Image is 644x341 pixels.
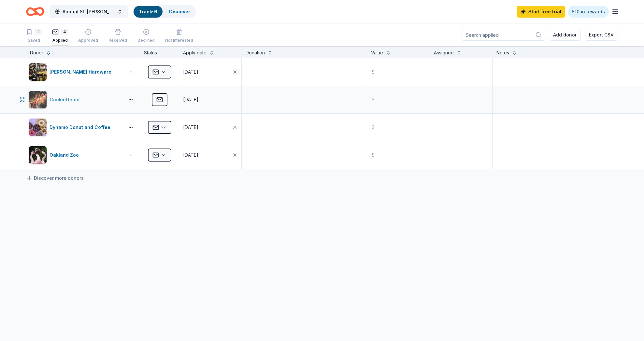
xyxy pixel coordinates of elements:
[179,114,241,141] button: [DATE]
[462,29,545,41] input: Search applied
[29,63,122,81] button: Image for Cole Hardware[PERSON_NAME] Hardware
[50,5,128,18] button: Annual St. [PERSON_NAME] Festival
[50,96,82,104] div: CookinGenie
[169,9,190,14] a: Discover
[137,38,155,43] div: Declined
[26,38,42,43] div: Saved
[29,91,47,108] img: Image for CookinGenie
[165,26,193,46] button: Not interested
[52,38,68,43] div: Applied
[29,146,47,164] img: Image for Oakland Zoo
[26,26,42,46] button: 2Saved
[29,119,47,136] img: Image for Dynamo Donut and Coffee
[179,58,241,86] button: [DATE]
[183,49,207,57] div: Apply date
[183,68,198,76] div: [DATE]
[137,26,155,46] button: Declined
[30,49,43,57] div: Donor
[165,38,193,43] div: Not interested
[183,123,198,131] div: [DATE]
[78,26,98,46] button: Approved
[63,8,115,16] span: Annual St. [PERSON_NAME] Festival
[183,96,198,104] div: [DATE]
[179,141,241,169] button: [DATE]
[29,91,122,109] button: Image for CookinGenieCookinGenie
[133,5,196,18] button: Track· 6Discover
[26,4,44,19] a: Home
[50,123,113,131] div: Dynamo Donut and Coffee
[108,38,127,43] div: Received
[517,6,565,18] a: Start free trial
[179,86,241,113] button: [DATE]
[371,49,383,57] div: Value
[108,26,127,46] button: Received
[78,38,98,43] div: Approved
[496,49,509,57] div: Notes
[29,118,122,136] button: Image for Dynamo Donut and CoffeeDynamo Donut and Coffee
[29,63,47,81] img: Image for Cole Hardware
[29,146,122,164] button: Image for Oakland ZooOakland Zoo
[549,29,581,41] button: Add donor
[50,151,81,159] div: Oakland Zoo
[568,6,609,18] a: $10 in rewards
[35,29,42,35] div: 2
[434,49,454,57] div: Assignee
[183,151,198,159] div: [DATE]
[139,9,157,14] a: Track· 6
[50,68,114,76] div: [PERSON_NAME] Hardware
[26,174,84,182] a: Discover more donors
[52,26,68,46] button: 4Applied
[61,29,68,35] div: 4
[140,46,179,58] div: Status
[246,49,265,57] div: Donation
[585,29,618,41] button: Export CSV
